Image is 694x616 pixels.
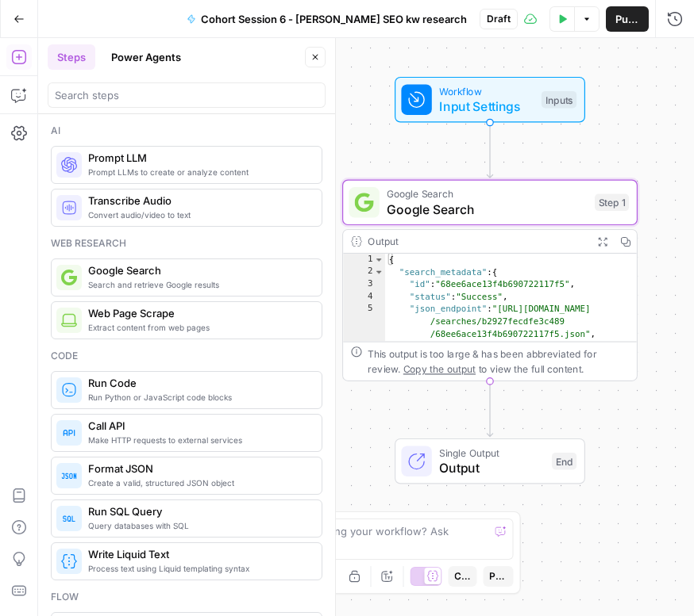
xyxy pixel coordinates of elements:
g: Edge from step_1 to end [487,381,492,437]
button: Power Agents [102,44,191,70]
g: Edge from start to step_1 [487,123,492,178]
span: Google Search [387,186,587,201]
div: WorkflowInput SettingsInputs [342,77,638,123]
button: Paste [483,566,513,587]
button: Cohort Session 6 - [PERSON_NAME] SEO kw research [177,6,476,32]
span: Single Output [439,445,544,460]
div: Inputs [542,91,576,109]
span: Prompt LLM [88,150,309,166]
span: Transcribe Audio [88,193,309,209]
div: 1 [343,254,385,266]
span: Draft [487,12,511,26]
span: Create a valid, structured JSON object [88,476,309,489]
span: Publish [615,11,640,27]
div: End [552,453,576,470]
span: Run Code [88,375,309,391]
div: Flow [51,590,322,604]
button: Publish [606,6,650,32]
span: Workflow [439,83,534,98]
input: Search steps [55,87,318,103]
span: Run SQL Query [88,503,309,519]
div: Single OutputOutputEnd [342,438,638,484]
div: 6 [343,340,385,402]
span: Google Search [88,262,309,278]
span: Extract content from web pages [88,321,309,334]
span: Output [439,458,544,477]
div: Step 1 [595,194,629,212]
span: Format JSON [88,461,309,476]
span: Convert audio/video to text [88,209,309,221]
span: Web Page Scrape [88,305,309,321]
span: Copy the output [403,363,476,374]
span: Prompt LLMs to create or analyze content [88,166,309,178]
span: Google Search [387,200,587,219]
span: Cohort Session 6 - [PERSON_NAME] SEO kw research [201,11,467,27]
span: Toggle code folding, rows 2 through 12 [374,266,384,279]
button: Steps [48,44,95,70]
span: Process text using Liquid templating syntax [88,562,309,575]
div: 4 [343,291,385,304]
span: Call API [88,418,309,434]
span: Search and retrieve Google results [88,278,309,291]
div: 5 [343,304,385,341]
div: 2 [343,266,385,279]
div: Code [51,349,322,363]
span: Toggle code folding, rows 1 through 73 [374,254,384,266]
span: Write Liquid Text [88,546,309,562]
span: Query databases with SQL [88,519,309,532]
span: Input Settings [439,97,534,116]
div: This output is too large & has been abbreviated for review. to view the full content. [368,346,629,377]
div: Output [368,234,585,249]
div: 3 [343,278,385,291]
div: Google SearchGoogle SearchStep 1Output{ "search_metadata":{ "id":"68ee6ace13f4b690722117f5", "sta... [342,180,638,381]
span: Run Python or JavaScript code blocks [88,391,309,404]
span: Make HTTP requests to external services [88,434,309,446]
div: Ai [51,124,322,138]
button: Copy [448,566,476,587]
span: Copy [454,569,470,583]
div: Web research [51,236,322,251]
span: Paste [489,569,507,583]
